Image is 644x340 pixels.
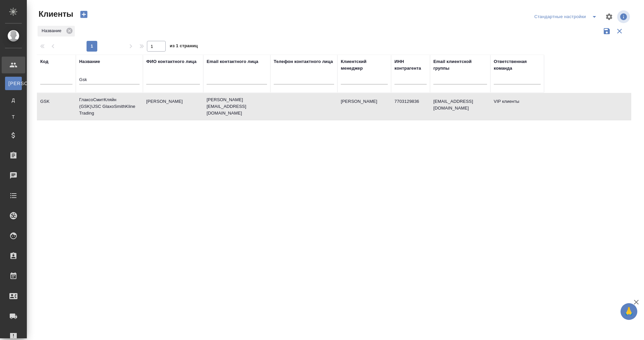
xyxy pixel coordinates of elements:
button: Сохранить фильтры [600,25,613,38]
button: Сбросить фильтры [613,25,626,38]
div: split button [533,11,601,22]
div: ИНН контрагента [394,58,427,72]
span: Т [8,114,18,120]
div: Название [79,58,100,65]
span: Д [8,97,18,104]
a: [PERSON_NAME] [5,77,22,90]
div: Email клиентской группы [433,58,487,72]
div: Код [40,58,48,65]
span: из 1 страниц [170,42,198,52]
span: Клиенты [37,9,73,19]
div: Email контактного лица [207,58,258,65]
span: Посмотреть информацию [617,10,631,23]
span: Настроить таблицу [601,9,617,25]
div: Телефон контактного лица [274,58,333,65]
span: 🙏 [623,304,635,319]
td: VIP клиенты [490,95,544,118]
td: GSK [37,95,76,118]
button: Создать [76,9,92,20]
td: 7703129836 [391,95,430,118]
div: Клиентский менеджер [341,58,388,72]
td: [PERSON_NAME] [337,95,391,118]
p: Название [42,27,64,34]
div: Ответственная команда [494,58,541,72]
td: [EMAIL_ADDRESS][DOMAIN_NAME] [430,95,490,118]
div: Название [38,26,75,37]
p: [PERSON_NAME][EMAIL_ADDRESS][DOMAIN_NAME] [207,96,267,117]
a: Т [5,110,22,124]
td: [PERSON_NAME] [143,95,203,118]
a: Д [5,93,22,107]
button: 🙏 [621,303,637,320]
span: [PERSON_NAME] [8,80,18,87]
td: ГлаксоСмитКляйн (GSK)\JSC GlaxoSmithKline Trading [76,93,143,120]
div: ФИО контактного лица [146,58,197,65]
